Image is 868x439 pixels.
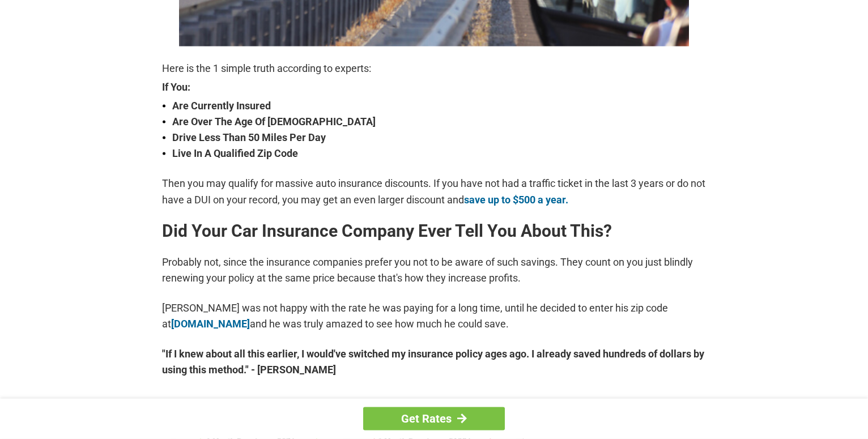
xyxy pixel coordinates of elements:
strong: Are Currently Insured [172,98,706,114]
a: save up to $500 a year. [464,194,568,206]
strong: "If I knew about all this earlier, I would've switched my insurance policy ages ago. I already sa... [162,346,706,378]
a: [DOMAIN_NAME] [171,318,250,330]
p: Probably not, since the insurance companies prefer you not to be aware of such savings. They coun... [162,254,706,286]
p: Here is the 1 simple truth according to experts: [162,61,706,76]
p: Then you may qualify for massive auto insurance discounts. If you have not had a traffic ticket i... [162,176,706,207]
strong: Are Over The Age Of [DEMOGRAPHIC_DATA] [172,114,706,130]
a: Get Rates [363,407,505,431]
p: [PERSON_NAME] was not happy with the rate he was paying for a long time, until he decided to ente... [162,300,706,332]
strong: If You: [162,82,706,92]
strong: Drive Less Than 50 Miles Per Day [172,130,706,146]
strong: Live In A Qualified Zip Code [172,146,706,161]
h2: Did Your Car Insurance Company Ever Tell You About This? [162,222,706,240]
